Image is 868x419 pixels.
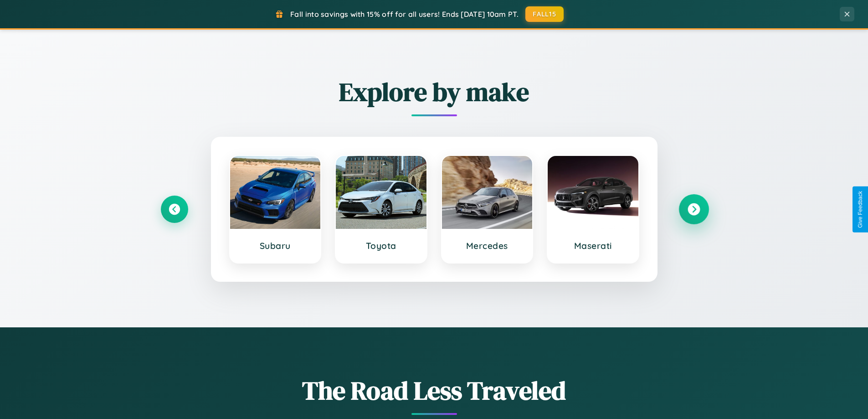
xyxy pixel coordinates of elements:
[525,6,564,22] button: FALL15
[857,191,863,228] div: Give Feedback
[161,74,708,109] h2: Explore by make
[239,240,312,251] h3: Subaru
[557,240,629,251] h3: Maserati
[451,240,524,251] h3: Mercedes
[345,240,417,251] h3: Toyota
[161,373,708,408] h1: The Road Less Traveled
[290,10,519,19] span: Fall into savings with 15% off for all users! Ends [DATE] 10am PT.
